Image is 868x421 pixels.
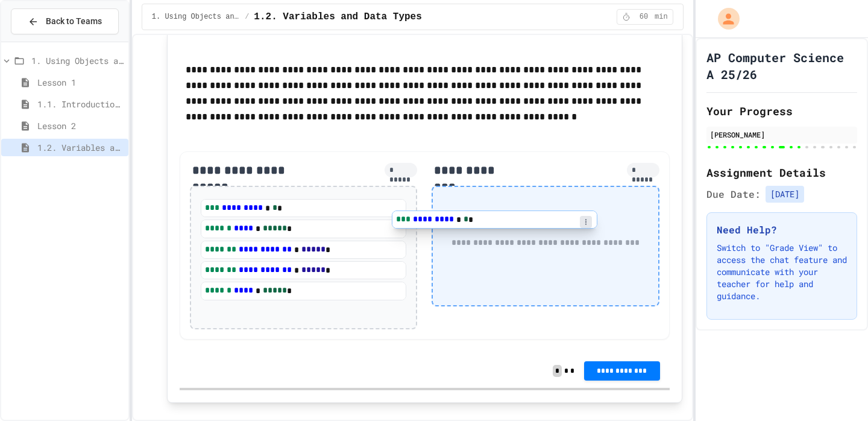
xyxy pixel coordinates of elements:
h2: Your Progress [706,103,857,119]
h2: Assignment Details [706,164,857,181]
span: 1. Using Objects and Methods [152,12,240,22]
div: My Account [705,5,743,33]
span: Due Date: [706,187,761,201]
span: / [245,12,249,22]
div: [PERSON_NAME] [710,129,854,140]
p: Switch to "Grade View" to access the chat feature and communicate with your teacher for help and ... [717,242,847,302]
span: min [655,12,668,22]
span: 1.2. Variables and Data Types [254,10,421,24]
button: Back to Teams [11,8,119,34]
span: 60 [634,12,653,22]
h1: AP Computer Science A 25/26 [706,49,857,83]
span: [DATE] [766,186,804,203]
span: 1.1. Introduction to Algorithms, Programming, and Compilers [37,98,124,110]
h3: Need Help? [717,223,847,237]
span: Back to Teams [46,15,102,28]
span: 1. Using Objects and Methods [31,54,124,67]
span: Lesson 2 [37,119,124,132]
span: 1.2. Variables and Data Types [37,141,124,154]
span: Lesson 1 [37,76,124,89]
